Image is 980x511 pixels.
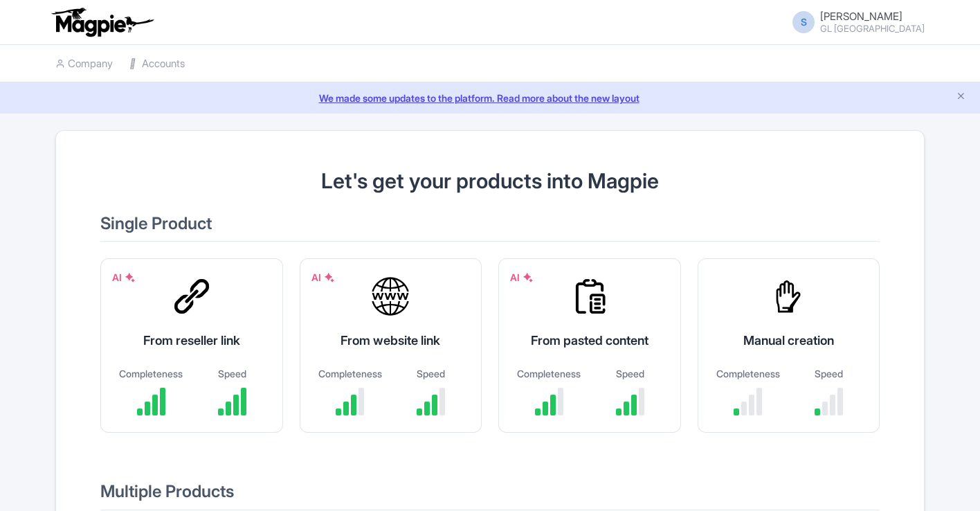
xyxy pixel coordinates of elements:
[100,215,880,242] h2: Single Product
[48,7,156,37] img: logo-ab69f6fb50320c5b225c76a69d11143b.png
[820,10,902,23] span: [PERSON_NAME]
[199,366,266,381] div: Speed
[100,170,880,192] h1: Let's get your products into Magpie
[795,366,862,381] div: Speed
[311,270,335,285] div: AI
[715,366,782,381] div: Completeness
[317,366,384,381] div: Completeness
[397,366,464,381] div: Speed
[698,258,880,449] a: Manual creation Completeness Speed
[118,331,266,350] div: From reseller link
[8,91,972,105] a: We made some updates to the platform. Read more about the new layout
[125,272,136,283] img: AI Symbol
[112,270,136,285] div: AI
[956,89,966,105] button: Close announcement
[784,11,925,33] a: S [PERSON_NAME] GL [GEOGRAPHIC_DATA]
[118,366,185,381] div: Completeness
[129,45,185,83] a: Accounts
[516,366,583,381] div: Completeness
[715,331,863,350] div: Manual creation
[510,270,534,285] div: AI
[820,24,925,33] small: GL [GEOGRAPHIC_DATA]
[100,483,880,510] h2: Multiple Products
[55,45,113,83] a: Company
[317,331,465,350] div: From website link
[516,331,664,350] div: From pasted content
[792,11,815,33] span: S
[523,272,534,283] img: AI Symbol
[597,366,664,381] div: Speed
[324,272,335,283] img: AI Symbol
